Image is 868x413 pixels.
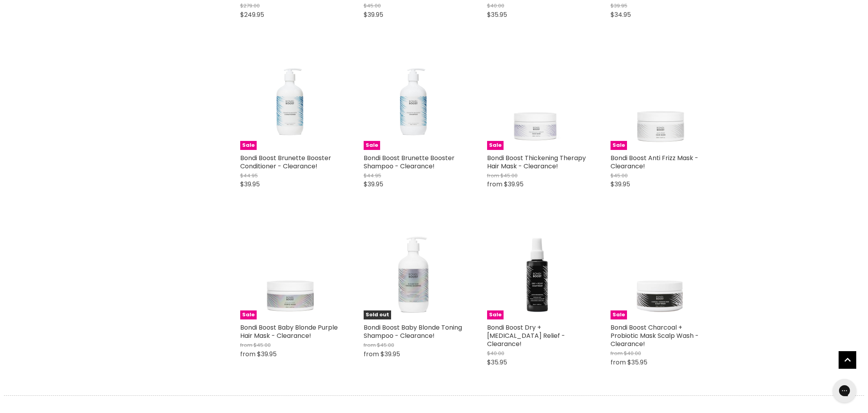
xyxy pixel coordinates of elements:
span: from [611,358,626,367]
a: Bondi Boost Baby Blonde Toning Shampoo - Clearance! [364,323,462,340]
span: Sale [611,310,627,319]
span: $34.95 [611,10,631,19]
span: Sale [487,141,504,150]
span: from [364,341,376,349]
img: Bondi Boost Anti Frizz Mask - Clearance! [611,50,710,150]
span: $39.95 [504,180,524,189]
span: from [364,350,379,359]
span: from [611,350,623,357]
img: Bondi Boost Brunette Booster Conditioner - Clearance! [250,50,330,150]
span: Sale [611,141,627,150]
span: from [240,350,256,359]
a: Bondi Boost Dry + [MEDICAL_DATA] Relief - Clearance! [487,323,565,348]
span: Sale [240,141,257,150]
span: $45.00 [377,341,394,349]
img: Bondi Boost Dry + Itchy Scalp Relief - Clearance! [487,220,587,319]
span: $279.00 [240,2,260,9]
span: $39.95 [240,180,260,189]
a: Bondi Boost Charcoal + Probiotic Mask Scalp Wash - Clearance!Sale [611,220,710,319]
a: Bondi Boost Baby Blonde Purple Hair Mask - Clearance!Sale [240,220,340,319]
span: $45.00 [364,2,381,9]
span: $249.95 [240,10,264,19]
a: Bondi Boost Brunette Booster Shampoo - Clearance! [364,153,455,171]
span: Sold out [364,310,391,319]
span: $45.00 [611,172,628,179]
span: Sale [364,141,380,150]
a: Bondi Boost Baby Blonde Purple Hair Mask - Clearance! [240,323,338,340]
span: $39.95 [381,350,400,359]
iframe: Gorgias live chat messenger [829,376,860,405]
a: Bondi Boost Brunette Booster Shampoo - Clearance!Sale [364,50,464,150]
span: $35.95 [627,358,647,367]
img: Bondi Boost Thickening Therapy Hair Mask - Clearance! [487,50,587,150]
a: Bondi Boost Baby Blonde Toning Shampoo - Clearance!Sold out [364,220,464,319]
img: Bondi Boost Baby Blonde Toning Shampoo - Clearance! [364,220,464,319]
a: Bondi Boost Anti Frizz Mask - Clearance! [611,153,698,171]
img: Bondi Boost Brunette Booster Shampoo - Clearance! [373,50,453,150]
span: $39.95 [611,180,630,189]
span: $40.00 [487,350,504,357]
span: Sale [487,310,504,319]
span: $40.00 [624,350,641,357]
a: Bondi Boost Brunette Booster Conditioner - Clearance! [240,153,331,171]
span: from [240,341,252,349]
a: Bondi Boost Thickening Therapy Hair Mask - Clearance!Sale [487,50,587,150]
img: Bondi Boost Baby Blonde Purple Hair Mask - Clearance! [240,220,340,319]
a: Bondi Boost Brunette Booster Conditioner - Clearance!Sale [240,50,340,150]
span: $45.00 [500,172,518,179]
span: $35.95 [487,358,507,367]
span: $40.00 [487,2,504,9]
span: $44.95 [240,172,258,179]
a: Bondi Boost Anti Frizz Mask - Clearance!Sale [611,50,710,150]
span: $39.95 [257,350,277,359]
a: Bondi Boost Thickening Therapy Hair Mask - Clearance! [487,153,586,171]
span: $39.95 [364,180,383,189]
span: $39.95 [364,10,383,19]
span: $45.00 [254,341,271,349]
span: $39.95 [611,2,627,9]
span: $44.95 [364,172,381,179]
span: Sale [240,310,257,319]
span: from [487,180,502,189]
span: $35.95 [487,10,507,19]
img: Bondi Boost Charcoal + Probiotic Mask Scalp Wash - Clearance! [611,220,710,319]
span: from [487,172,499,179]
a: Bondi Boost Dry + Itchy Scalp Relief - Clearance!Sale [487,220,587,319]
a: Bondi Boost Charcoal + Probiotic Mask Scalp Wash - Clearance! [611,323,699,348]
